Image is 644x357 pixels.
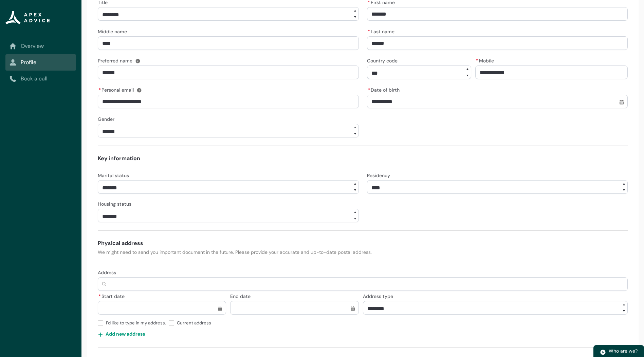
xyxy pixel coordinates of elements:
label: Address [98,268,119,276]
abbr: required [98,87,101,93]
abbr: required [98,293,101,299]
a: Overview [10,42,72,50]
label: Last name [367,27,397,35]
span: Housing status [98,201,131,207]
img: play.svg [600,349,606,355]
abbr: required [368,87,370,93]
label: Mobile [475,56,497,64]
label: Date of birth [367,85,402,93]
span: Residency [367,172,390,178]
a: Profile [10,58,72,67]
h4: Physical address [98,239,628,247]
label: Personal email [98,85,136,93]
abbr: required [368,29,370,35]
nav: Sub page [5,38,76,87]
p: We might need to send you important document in the future. Please provide your accurate and up-t... [98,249,628,256]
label: Preferred name [98,56,135,64]
a: Book a call [10,75,72,83]
span: Address type [363,293,393,299]
label: Start date [98,292,127,300]
span: Current address [177,319,214,326]
button: Add new address [98,328,145,339]
span: Who are we? [609,348,638,354]
label: End date [230,292,253,300]
h4: Key information [98,154,628,163]
label: Middle name [98,27,130,35]
span: I’d like to type in my address. [106,319,169,326]
img: Apex Advice Group [5,11,50,24]
abbr: required [476,58,478,64]
span: Country code [367,58,398,64]
span: Gender [98,116,114,122]
span: Marital status [98,172,129,178]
